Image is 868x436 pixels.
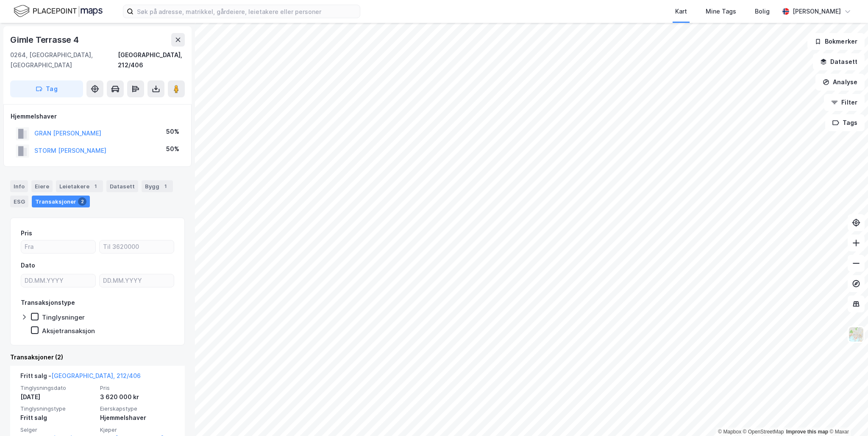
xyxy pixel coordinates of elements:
[20,426,95,433] span: Selger
[51,372,141,379] a: [GEOGRAPHIC_DATA], 212/406
[20,405,95,412] span: Tinglysningstype
[100,384,175,392] span: Pris
[848,326,864,342] img: Z
[20,384,95,392] span: Tinglysningsdato
[106,180,138,192] div: Datasett
[42,313,85,321] div: Tinglysninger
[161,182,170,190] div: 1
[826,395,868,436] div: Kontrollprogram for chat
[134,5,360,18] input: Søk på adresse, matrikkel, gårdeiere, leietakere eller personer
[118,50,185,70] div: [GEOGRAPHIC_DATA], 212/406
[100,392,175,402] div: 3 620 000 kr
[824,94,865,111] button: Filter
[786,429,828,435] a: Improve this map
[100,240,174,253] input: Til 3620000
[10,196,28,207] div: ESG
[166,144,179,154] div: 50%
[718,429,741,435] a: Mapbox
[166,127,179,137] div: 50%
[11,111,184,121] div: Hjemmelshaver
[31,180,53,192] div: Eiere
[10,50,118,70] div: 0264, [GEOGRAPHIC_DATA], [GEOGRAPHIC_DATA]
[20,371,141,384] div: Fritt salg -
[813,53,865,70] button: Datasett
[142,180,173,192] div: Bygg
[42,327,95,335] div: Aksjetransaksjon
[706,6,736,17] div: Mine Tags
[91,182,100,190] div: 1
[21,240,95,253] input: Fra
[20,413,95,423] div: Fritt salg
[78,197,86,206] div: 2
[743,429,784,435] a: OpenStreetMap
[825,114,865,131] button: Tags
[21,228,32,238] div: Pris
[56,180,103,192] div: Leietakere
[14,4,103,19] img: logo.f888ab2527a4732fd821a326f86c7f29.svg
[807,33,865,50] button: Bokmerker
[10,180,28,192] div: Info
[793,6,841,17] div: [PERSON_NAME]
[21,298,75,308] div: Transaksjonstype
[100,426,175,433] span: Kjøper
[100,274,174,287] input: DD.MM.YYYY
[100,405,175,412] span: Eierskapstype
[675,6,687,17] div: Kart
[755,6,770,17] div: Bolig
[21,274,95,287] input: DD.MM.YYYY
[21,260,35,270] div: Dato
[10,352,185,362] div: Transaksjoner (2)
[10,33,81,47] div: Gimle Terrasse 4
[826,395,868,436] iframe: Chat Widget
[815,74,865,91] button: Analyse
[32,196,90,207] div: Transaksjoner
[100,413,175,423] div: Hjemmelshaver
[20,392,95,402] div: [DATE]
[10,80,83,97] button: Tag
